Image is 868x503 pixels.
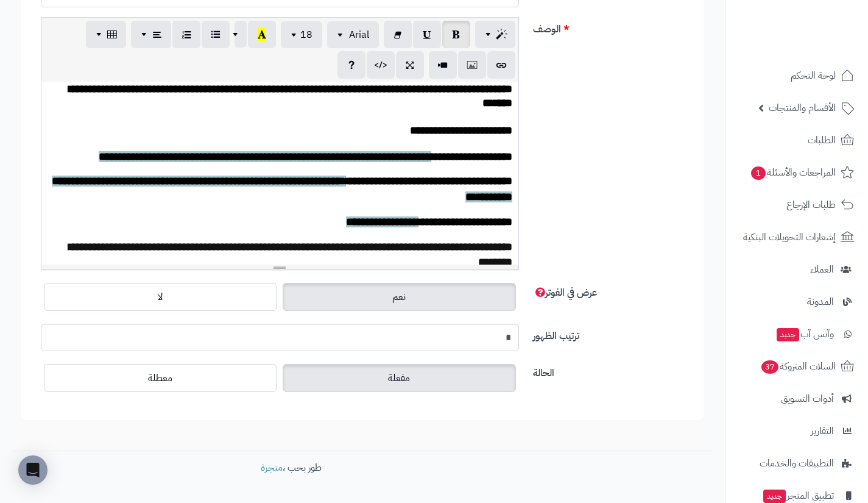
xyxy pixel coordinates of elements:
a: العملاء [733,255,861,284]
span: Arial [349,27,369,42]
a: إشعارات التحويلات البنكية [733,223,861,252]
span: الأقسام والمنتجات [769,99,836,116]
a: أدوات التسويق [733,384,861,413]
span: لا [158,290,163,304]
a: لوحة التحكم [733,61,861,90]
span: مفعلة [388,371,410,385]
span: نعم [392,290,406,304]
span: العملاء [810,261,834,278]
button: Arial [327,21,379,48]
a: طلبات الإرجاع [733,190,861,219]
a: متجرة [261,460,283,475]
a: الطلبات [733,126,861,155]
button: 18 [281,21,322,48]
label: الوصف [528,17,694,37]
a: السلات المتروكة37 [733,352,861,381]
label: الحالة [528,361,694,380]
span: الطلبات [808,132,836,149]
a: التقارير [733,416,861,446]
div: Open Intercom Messenger [18,455,48,485]
span: معطلة [148,371,172,385]
span: وآتس آب [775,326,834,343]
span: 37 [761,360,778,374]
span: جديد [763,490,786,503]
span: طلبات الإرجاع [786,196,836,213]
span: المدونة [807,293,834,310]
span: لوحة التحكم [791,67,836,84]
a: التطبيقات والخدمات [733,449,861,478]
span: 1 [751,166,766,180]
a: وآتس آبجديد [733,319,861,349]
a: المدونة [733,287,861,316]
img: logo-2.png [785,32,856,58]
span: أدوات التسويق [781,390,834,407]
span: 18 [300,27,312,42]
span: التطبيقات والخدمات [760,455,834,472]
span: عرض في الفوتر [533,285,597,300]
span: التقارير [811,423,834,440]
a: المراجعات والأسئلة1 [733,158,861,187]
span: السلات المتروكة [760,358,836,375]
span: إشعارات التحويلات البنكية [743,229,836,246]
span: جديد [777,328,799,341]
span: المراجعات والأسئلة [750,164,836,181]
label: ترتيب الظهور [528,324,694,343]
